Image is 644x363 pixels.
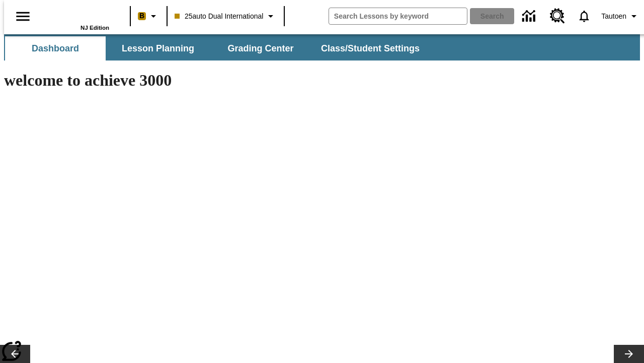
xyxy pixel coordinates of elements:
[122,43,194,54] span: Lesson Planning
[171,7,281,25] button: Class: 25auto Dual International, Select your class
[4,34,640,60] div: SubNavbar
[597,7,644,25] button: Profile/Settings
[321,43,420,54] span: Class/Student Settings
[175,11,263,22] span: 25auto Dual International
[329,8,467,24] input: search field
[516,3,544,30] a: Data Center
[210,36,311,60] button: Grading Center
[80,25,109,31] span: NJ Edition
[8,2,38,31] button: Open side menu
[4,36,429,60] div: SubNavbar
[614,345,644,363] button: Lesson carousel, Next
[601,11,626,22] span: Tautoen
[44,5,109,25] a: Home
[134,7,164,25] button: Boost Class color is peach. Change class color
[139,10,144,22] span: B
[4,71,439,90] h1: welcome to achieve 3000
[571,3,597,29] a: Notifications
[227,43,293,54] span: Grading Center
[313,36,428,60] button: Class/Student Settings
[44,4,109,31] div: Home
[32,43,79,54] span: Dashboard
[108,36,208,60] button: Lesson Planning
[5,36,106,60] button: Dashboard
[544,3,571,30] a: Resource Center, Will open in new tab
